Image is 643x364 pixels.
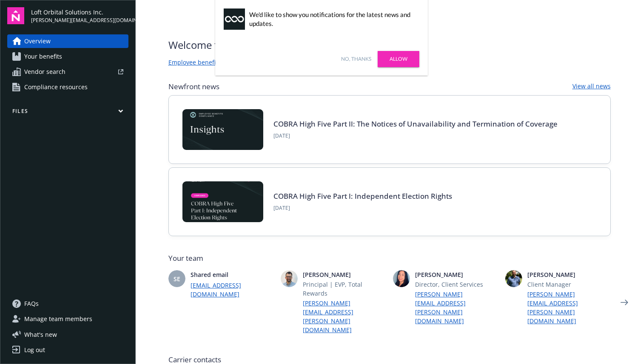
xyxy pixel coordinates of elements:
button: Loft Orbital Solutions Inc.[PERSON_NAME][EMAIL_ADDRESS][DOMAIN_NAME] [31,7,128,24]
a: Manage team members [7,312,128,326]
span: Welcome to Navigator , [PERSON_NAME] [168,37,357,53]
span: Your team [168,253,611,263]
a: Vendor search [7,65,128,79]
a: No, thanks [341,55,371,63]
span: Overview [24,34,51,48]
span: SE [174,274,180,283]
span: [PERSON_NAME] [303,270,386,279]
img: photo [505,270,522,287]
img: navigator-logo.svg [7,7,24,24]
img: Card Image - EB Compliance Insights.png [182,109,263,150]
a: Compliance resources [7,80,128,94]
span: [DATE] [273,132,558,140]
span: Loft Orbital Solutions Inc. [31,8,128,17]
span: FAQs [24,297,39,310]
span: Your benefits [24,50,62,63]
a: Your benefits [7,50,128,63]
span: Compliance resources [24,80,88,94]
a: Employee benefits portal [168,58,239,68]
span: Vendor search [24,65,65,79]
button: What's new [7,330,71,339]
span: Newfront news [168,82,219,92]
a: [PERSON_NAME][EMAIL_ADDRESS][PERSON_NAME][DOMAIN_NAME] [527,290,611,325]
span: [PERSON_NAME][EMAIL_ADDRESS][DOMAIN_NAME] [31,17,128,24]
div: Log out [24,343,45,357]
span: Manage team members [24,312,92,326]
span: Shared email [191,270,274,279]
span: [PERSON_NAME] [415,270,498,279]
span: Client Manager [527,280,611,289]
div: We'd like to show you notifications for the latest news and updates. [249,10,415,28]
a: Next [617,296,631,309]
a: COBRA High Five Part II: The Notices of Unavailability and Termination of Coverage [273,119,558,129]
span: What ' s new [24,330,57,339]
img: photo [281,270,298,287]
span: [PERSON_NAME] [527,270,611,279]
a: [EMAIL_ADDRESS][DOMAIN_NAME] [191,281,274,299]
img: BLOG-Card Image - Compliance - COBRA High Five Pt 1 07-18-25.jpg [182,181,263,222]
a: View all news [572,82,611,92]
a: COBRA High Five Part I: Independent Election Rights [273,191,452,201]
button: Files [7,107,128,118]
span: Director, Client Services [415,280,498,289]
a: [PERSON_NAME][EMAIL_ADDRESS][PERSON_NAME][DOMAIN_NAME] [415,290,498,325]
img: photo [393,270,410,287]
a: FAQs [7,297,128,310]
span: [DATE] [273,204,452,212]
span: Principal | EVP, Total Rewards [303,280,386,298]
a: Overview [7,34,128,48]
a: [PERSON_NAME][EMAIL_ADDRESS][PERSON_NAME][DOMAIN_NAME] [303,299,386,334]
a: Allow [378,51,419,67]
